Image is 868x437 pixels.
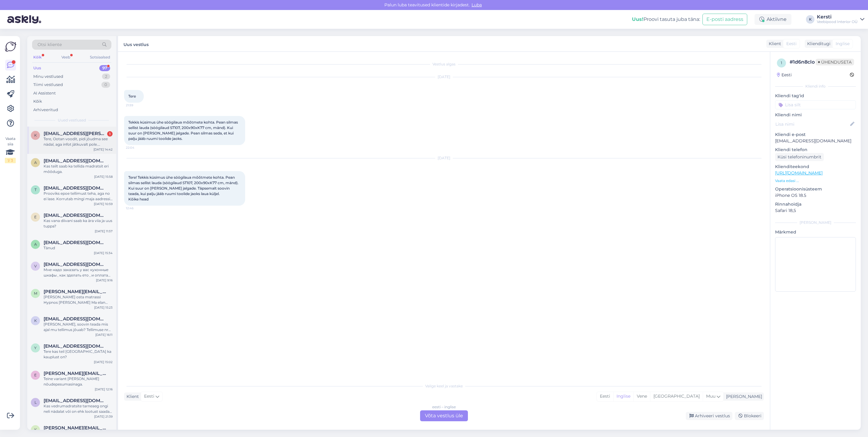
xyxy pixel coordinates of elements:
div: [PERSON_NAME] osta matrassi Hypnos [PERSON_NAME] Ma elan [GEOGRAPHIC_DATA]. Kas pakute saatmist [... [44,294,113,305]
p: Kliendi tag'id [775,93,856,99]
div: AI Assistent [33,90,56,96]
span: m [34,291,37,296]
div: Valige keel ja vastake [124,383,764,389]
span: keerig@gmail.com [44,316,107,322]
span: michal.karasiewicz@gmail.com [44,289,107,294]
div: Prooviks epoe tellimust teha, aga no ei lase. Korrutab mingi maja aadressi teemat, kuigi kõik and... [44,191,113,202]
div: Kas vedrumadratsite tarneaeg ongi neli nädalat või on ehk lootust saada madrats kätte ühe nädalaga? [44,403,113,414]
div: eesti – inglise [432,404,456,410]
div: 1 / 3 [5,158,16,163]
span: 21:59 [126,103,149,108]
div: Klienditugi [805,41,830,47]
p: Kliendi nimi [775,112,856,118]
div: [DATE] 15:58 [94,174,113,179]
button: E-posti aadress [702,14,747,25]
div: K [806,15,814,24]
span: Luba [470,2,484,8]
div: Veeb [60,53,71,61]
font: Arhiveeri vestlus [695,413,730,419]
font: Blokeeri [744,413,761,419]
span: thorgrupp@gmail.com [44,185,107,191]
a: [URL][DOMAIN_NAME] [775,170,823,176]
div: Teine variant [PERSON_NAME] nõudepesumasinaga. [44,376,113,387]
div: 0 [101,82,110,88]
span: Inglise [836,41,850,47]
div: [DATE] [124,74,764,80]
div: Arhiveeritud [33,107,58,113]
div: Minu vestlused [33,74,63,80]
div: Kersti [817,15,858,19]
span: Ühenduseta [816,59,854,65]
p: Operatsioonisüsteem [775,186,856,192]
font: Eesti [781,72,792,78]
div: Tiimi vestlused [33,82,63,88]
div: [DATE] 14:42 [94,147,113,152]
label: Uus vestlus [123,40,149,48]
div: Vestlus algas [124,61,764,67]
p: [EMAIL_ADDRESS][DOMAIN_NAME] [775,138,856,144]
span: erik.raagmets@gmail.com [44,371,107,376]
div: [DATE] 15:02 [94,360,113,364]
span: e [34,215,37,219]
p: Rinnahoidja [775,201,856,207]
img: Askly Logo [5,41,16,52]
div: Tere kas teil [GEOGRAPHIC_DATA] ka kauplust on? [44,349,113,360]
div: [DATE] 15:34 [94,251,113,255]
span: lilja18@hotmail.com [44,398,107,403]
div: [DATE] 21:39 [94,414,113,419]
font: Palun luba teavitused klientide kirjadest. [384,2,470,8]
p: Safari 18,5 [775,207,856,214]
span: a [34,242,37,247]
span: 1 [781,61,782,65]
div: # [790,58,816,66]
span: 12:46 [126,206,149,210]
div: Klient [766,41,781,47]
div: [DATE] 16:11 [95,333,113,337]
div: [PERSON_NAME] [724,393,762,400]
span: Eesti [144,393,154,400]
b: Uus! [632,16,643,22]
div: [DATE] 9:16 [96,278,113,283]
div: 97 [99,65,110,71]
span: Tere! Tekkis küsimus ühe söögilaua mõõtmete kohta. Pean silmas sellist lauda (söögilaud ST107, 20... [128,175,239,201]
div: Tere, Ootan voodit, pidi jõudma see nädal, aga infot jätkuvalt pole. [PERSON_NAME] [44,136,113,147]
div: Kõik [33,98,42,104]
div: Tänud [44,245,113,251]
input: Lisa silt [775,100,856,109]
font: Vaata siia [5,136,16,147]
div: Kliendi info [775,84,856,89]
span: Muu [706,393,715,399]
span: edapihlak15@gmail.com [44,213,107,218]
span: 22:04 [126,145,149,150]
span: l [35,400,37,405]
span: aikiraag@mail.ee [44,158,107,164]
p: Kliendi e-post [775,131,856,138]
div: Uus [33,65,41,71]
span: v [34,264,37,268]
p: Vaata edasi ... [775,178,856,184]
input: Lisa nimi [775,121,849,127]
a: KerstiVeebipood Interior OÜ [817,15,864,24]
div: [DATE] 11:57 [95,229,113,233]
span: vitalikfedorcuk64@gmail.com [44,262,107,267]
div: 1 [107,131,113,137]
div: Kõik [32,53,43,61]
div: Küsi telefoninumbrit [775,153,824,161]
span: a [34,160,37,165]
div: Vene [633,392,650,401]
span: Otsi kliente [38,41,62,48]
div: Klient [124,393,139,400]
div: [PERSON_NAME], soovin teada mis ajal mu tellimus jõuab? Tellimuse nr 000006319 [44,322,113,333]
span: kadri.sada@mail.ee [44,131,107,136]
span: k [34,133,37,137]
span: Tekkis küsimus ühe söögilaua mõõtmete kohta. Pean silmas sellist lauda (söögilaud ST107, 200x90xK... [128,120,239,141]
div: [GEOGRAPHIC_DATA] [650,392,703,401]
span: t [35,187,37,192]
font: Proovi tasuta juba täna: [643,16,700,22]
div: [PERSON_NAME] [775,220,856,225]
font: 1d6n8clo [793,59,815,65]
span: kristi.jeeger@gmail.com [44,425,107,431]
span: k [34,318,37,323]
p: iPhone OS 18.5 [775,192,856,199]
p: Klienditeekond [775,164,856,170]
